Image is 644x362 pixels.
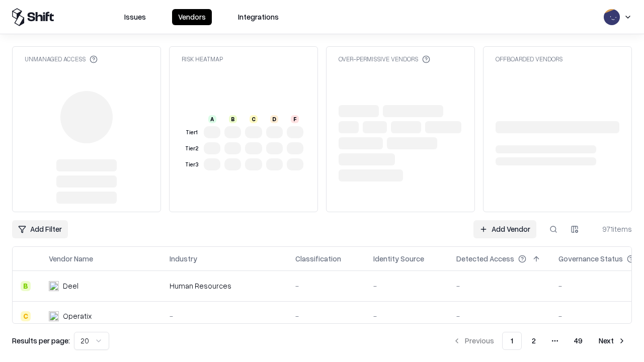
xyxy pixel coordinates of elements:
div: C [21,311,31,321]
div: Tier 3 [184,160,200,169]
div: Deel [63,281,78,291]
div: - [295,311,357,321]
div: 971 items [592,224,632,234]
nav: pagination [447,332,632,350]
div: Human Resources [170,281,279,291]
div: Over-Permissive Vendors [339,55,430,63]
div: Operatix [63,311,92,321]
img: Operatix [49,311,59,321]
div: - [373,311,440,321]
div: - [373,281,440,291]
div: B [229,115,237,123]
div: Tier 1 [184,128,200,137]
div: Industry [170,253,197,264]
div: Governance Status [558,253,623,264]
button: Add Filter [12,220,68,238]
button: 1 [502,332,522,350]
img: Deel [49,281,59,291]
div: Risk Heatmap [182,55,223,63]
div: Identity Source [373,253,424,264]
div: - [170,311,279,321]
div: - [456,311,542,321]
button: 2 [524,332,544,350]
div: Vendor Name [49,253,93,264]
button: Issues [118,9,152,25]
div: Tier 2 [184,144,200,153]
div: A [208,115,216,123]
div: Unmanaged Access [25,55,98,63]
a: Add Vendor [473,220,536,238]
div: F [291,115,299,123]
p: Results per page: [12,335,70,346]
div: - [456,281,542,291]
button: 49 [566,332,591,350]
div: C [250,115,258,123]
div: D [270,115,278,123]
button: Next [593,332,632,350]
button: Vendors [172,9,212,25]
div: - [295,281,357,291]
div: Offboarded Vendors [496,55,562,63]
div: B [21,281,31,291]
div: Classification [295,253,341,264]
div: Detected Access [456,253,514,264]
button: Integrations [232,9,285,25]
